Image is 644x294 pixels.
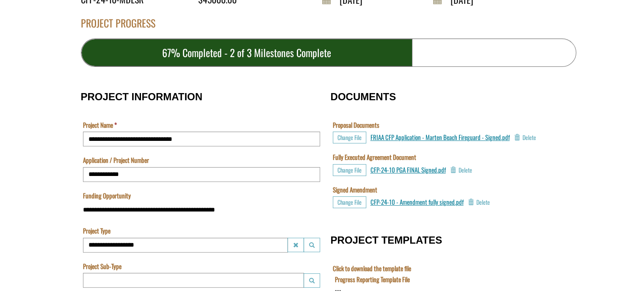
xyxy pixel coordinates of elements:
label: Final Reporting Template File [2,29,67,38]
button: Delete [468,196,490,208]
label: Application / Project Number [83,156,149,165]
a: FRIAA CFP Application - Marten Beach Fireguard - Signed.pdf [370,132,510,142]
label: Project Type [83,226,111,235]
label: Funding Opportunity [83,191,131,200]
input: Project Sub-Type [83,273,304,288]
div: PROJECT PROGRESS [81,16,576,38]
input: Funding Opportunity [83,202,320,217]
div: --- [2,39,8,48]
button: Choose File for Proposal Documents [333,132,366,143]
h3: PROJECT TEMPLATES [331,235,564,246]
label: Project Name [83,121,117,129]
button: Project Type Launch lookup modal [304,238,320,252]
label: File field for users to download amendment request template [2,58,50,66]
button: Choose File for Fully Executed Agreement Document [333,164,366,176]
button: Project Type Clear lookup field [287,238,304,252]
button: Delete [514,132,536,143]
button: Project Sub-Type Launch lookup modal [304,273,320,288]
label: Click to download the template file [333,264,411,273]
h3: DOCUMENTS [331,91,564,102]
input: Project Name [83,132,320,146]
label: Signed Amendment [333,185,377,194]
div: 67% Completed - 2 of 3 Milestones Complete [81,39,413,66]
a: CFP-24-10 PGA FINAL Signed.pdf [370,165,446,174]
h3: PROJECT INFORMATION [81,91,322,102]
button: Choose File for Signed Amendment [333,196,366,208]
label: Proposal Documents [333,121,379,129]
div: --- [2,68,8,77]
label: Fully Executed Agreement Document [333,153,416,162]
label: Project Sub-Type [83,262,122,271]
input: Project Type [83,238,288,253]
a: CFP-24-10 - Amendment fully signed.pdf [370,197,464,206]
fieldset: DOCUMENTS [331,82,564,217]
button: Delete [450,164,472,176]
div: --- [2,10,8,19]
